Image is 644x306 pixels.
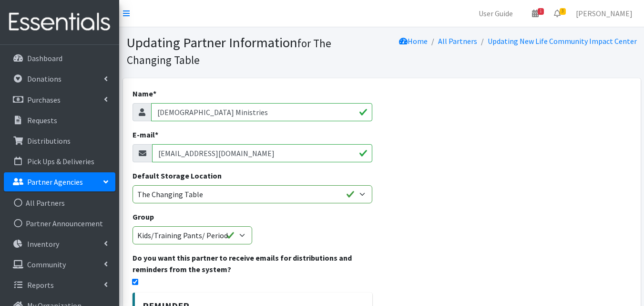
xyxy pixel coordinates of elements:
p: Purchases [27,95,61,105]
p: Partner Agencies [27,177,83,187]
a: All Partners [438,36,477,46]
label: E-mail [133,129,158,140]
span: 3 [560,8,566,15]
p: Inventory [27,239,59,249]
a: Distributions [4,131,115,150]
span: 1 [538,8,544,15]
a: Reports [4,275,115,295]
a: All Partners [4,193,115,212]
p: Reports [27,280,54,290]
img: HumanEssentials [4,6,115,38]
abbr: required [153,89,156,98]
small: for The Changing Table [127,36,331,67]
h1: Updating Partner Information [127,34,378,67]
a: Partner Announcement [4,214,115,233]
a: Inventory [4,234,115,253]
a: Partner Agencies [4,172,115,191]
p: Donations [27,74,61,84]
a: Home [399,36,428,46]
a: User Guide [471,4,521,23]
a: Pick Ups & Deliveries [4,152,115,171]
p: Requests [27,116,57,125]
a: Purchases [4,90,115,109]
a: 3 [546,4,568,23]
a: Updating New Life Community Impact Center [488,36,637,46]
a: [PERSON_NAME] [568,4,640,23]
label: Group [133,211,154,222]
a: Community [4,255,115,274]
a: Requests [4,111,115,130]
a: 1 [524,4,546,23]
label: Do you want this partner to receive emails for distributions and reminders from the system? [133,252,372,275]
a: Donations [4,69,115,88]
p: Pick Ups & Deliveries [27,157,94,166]
p: Dashboard [27,53,62,63]
abbr: required [155,130,158,139]
a: Dashboard [4,49,115,68]
p: Distributions [27,136,71,146]
label: Name [133,88,156,99]
label: Default Storage Location [133,170,222,181]
p: Community [27,260,66,269]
